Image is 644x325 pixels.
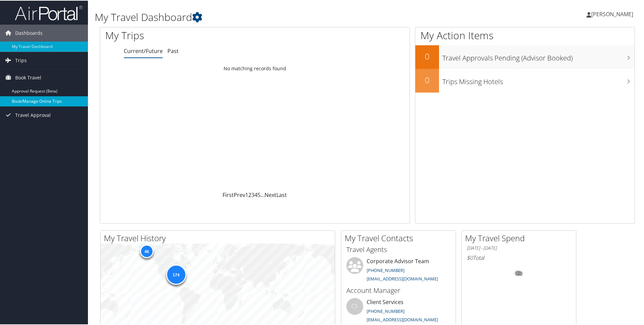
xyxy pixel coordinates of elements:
h2: My Travel Spend [465,232,576,243]
h3: Travel Approvals Pending (Advisor Booked) [442,49,635,62]
a: Past [167,47,179,54]
a: Prev [234,191,245,198]
a: 0Trips Missing Hotels [415,68,635,92]
a: [PHONE_NUMBER] [367,267,405,273]
a: 3 [251,191,254,198]
h6: Total [467,253,571,261]
h3: Account Manager [346,285,451,295]
h2: My Travel History [104,232,335,243]
span: Trips [15,51,27,68]
span: Book Travel [15,69,41,85]
a: [PERSON_NAME] [586,3,640,24]
span: Dashboards [15,24,43,41]
a: First [223,191,234,198]
a: [EMAIL_ADDRESS][DOMAIN_NAME] [367,316,438,322]
h3: Travel Agents [346,244,451,254]
li: Corporate Advisor Team [343,256,454,284]
a: Next [264,191,276,198]
span: [PERSON_NAME] [591,10,633,17]
h2: 0 [415,50,439,61]
div: 174 [166,264,186,284]
a: 4 [254,191,257,198]
a: Current/Future [124,47,163,54]
a: 5 [257,191,260,198]
div: 46 [140,244,153,257]
a: [EMAIL_ADDRESS][DOMAIN_NAME] [367,275,438,281]
span: $0 [467,253,473,261]
span: Travel Approval [15,106,51,123]
img: airportal-logo.png [15,4,83,20]
a: [PHONE_NUMBER] [367,307,405,314]
td: No matching records found [100,62,410,74]
h2: 0 [415,74,439,85]
h1: My Trips [105,28,276,42]
a: 1 [245,191,248,198]
a: Last [276,191,287,198]
li: Client Services [343,297,454,325]
h1: My Travel Dashboard [95,9,458,24]
h1: My Action Items [415,28,635,42]
tspan: 0% [516,271,522,275]
h2: My Travel Contacts [345,232,456,243]
h3: Trips Missing Hotels [442,73,635,86]
a: 0Travel Approvals Pending (Advisor Booked) [415,45,635,68]
div: CS [346,297,363,314]
span: … [260,191,264,198]
a: 2 [248,191,251,198]
h6: [DATE] - [DATE] [467,244,571,251]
